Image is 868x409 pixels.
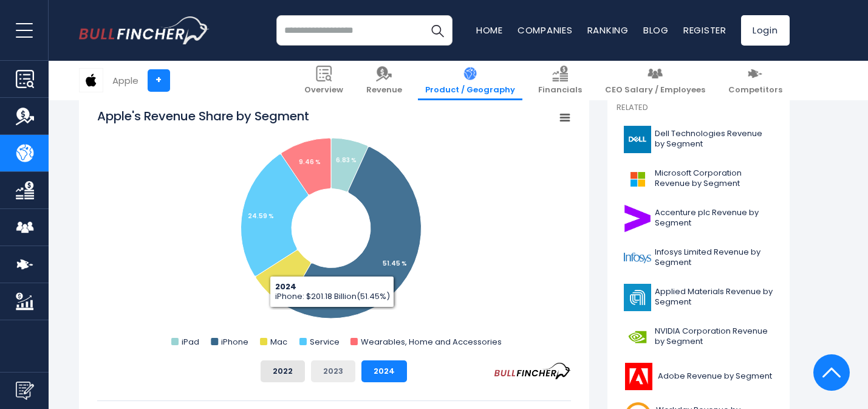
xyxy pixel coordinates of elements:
p: Related [617,103,781,113]
img: ACN logo [624,205,651,232]
tspan: 51.45 % [383,259,407,268]
tspan: Apple's Revenue Share by Segment [97,108,309,125]
text: iPhone [221,336,248,348]
svg: Apple's Revenue Share by Segment [97,108,571,351]
a: Blog [643,24,669,36]
img: AAPL logo [80,69,103,92]
span: NVIDIA Corporation Revenue by Segment [655,326,773,347]
img: NVDA logo [624,323,651,351]
img: MSFT logo [624,165,651,193]
a: Ranking [587,24,629,36]
a: Companies [518,24,573,36]
button: 2023 [311,360,355,382]
span: Adobe Revenue by Segment [658,371,772,382]
text: Wearables, Home and Accessories [360,336,501,348]
a: Go to homepage [79,16,210,44]
span: Competitors [728,85,782,95]
span: Revenue [366,85,402,95]
span: Accenture plc Revenue by Segment [655,208,773,229]
a: Competitors [721,61,790,100]
a: Login [741,15,790,46]
a: + [148,69,170,92]
img: ADBE logo [624,363,654,390]
a: Home [476,24,503,36]
a: NVIDIA Corporation Revenue by Segment [617,320,781,354]
a: Applied Materials Revenue by Segment [617,281,781,314]
span: Microsoft Corporation Revenue by Segment [655,168,773,189]
span: Product / Geography [425,85,515,95]
span: Dell Technologies Revenue by Segment [655,129,773,150]
a: Financials [531,61,589,100]
span: Infosys Limited Revenue by Segment [655,247,773,268]
a: Infosys Limited Revenue by Segment [617,241,781,275]
text: Service [309,336,339,348]
button: 2024 [361,360,407,382]
a: Accenture plc Revenue by Segment [617,202,781,235]
span: Applied Materials Revenue by Segment [655,287,773,308]
span: Financials [538,85,582,95]
img: INFY logo [624,244,651,272]
tspan: 7.67 % [270,278,292,287]
a: Product / Geography [418,61,522,100]
a: Revenue [359,61,409,100]
img: bullfincher logo [79,16,210,44]
button: Search [422,15,453,46]
tspan: 9.46 % [299,157,321,167]
span: Overview [304,85,343,95]
a: Adobe Revenue by Segment [617,360,781,393]
text: Mac [270,336,287,348]
a: Microsoft Corporation Revenue by Segment [617,162,781,196]
a: Dell Technologies Revenue by Segment [617,123,781,156]
tspan: 24.59 % [247,211,273,221]
text: iPad [182,336,199,348]
tspan: 6.83 % [336,156,357,165]
div: Apple [112,74,138,88]
span: CEO Salary / Employees [605,85,705,95]
img: DELL logo [624,126,651,153]
img: AMAT logo [624,284,651,311]
a: Register [683,24,726,36]
a: CEO Salary / Employees [598,61,713,100]
button: 2022 [261,360,305,382]
a: Overview [297,61,350,100]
